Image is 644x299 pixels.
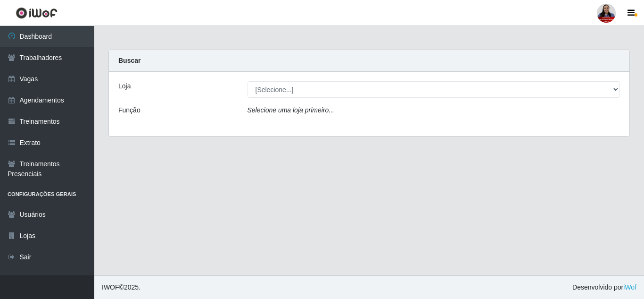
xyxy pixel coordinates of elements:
span: © 2025 . [102,282,140,292]
label: Função [118,105,140,115]
img: CoreUI Logo [16,7,58,19]
a: iWof [623,283,636,291]
label: Loja [118,81,131,91]
span: IWOF [102,283,119,291]
i: Selecione uma loja primeiro... [248,106,334,114]
strong: Buscar [118,57,140,64]
span: Desenvolvido por [572,282,636,292]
